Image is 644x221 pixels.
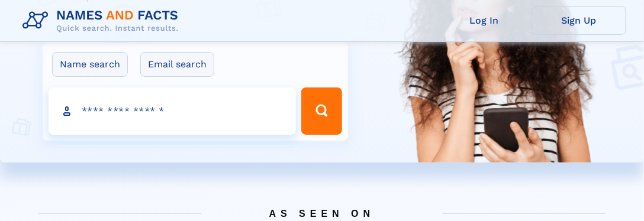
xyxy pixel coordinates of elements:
button: Search Button [301,87,342,135]
input: search input [49,87,296,135]
img: Logo Names and Facts [18,5,188,37]
label: Email search [140,52,214,77]
a: Sign Up [532,6,626,35]
a: Log In [437,6,532,35]
label: Name search [52,52,128,77]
